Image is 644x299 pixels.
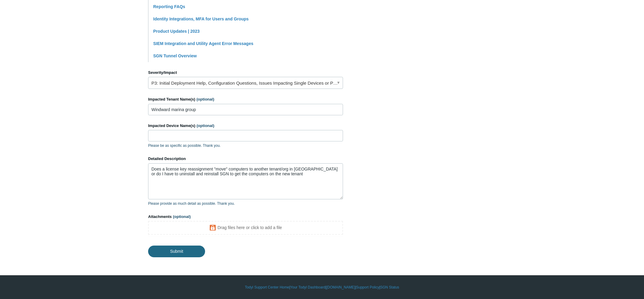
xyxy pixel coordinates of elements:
[197,123,214,128] span: (optional)
[153,4,185,9] a: Reporting FAQs
[153,29,200,34] a: Product Updates | 2023
[290,285,325,290] a: Your Todyl Dashboard
[153,41,253,46] a: SIEM Integration and Utility Agent Error Messages
[148,77,343,89] a: P3: Initial Deployment Help, Configuration Questions, Issues Impacting Single Devices or Past Out...
[245,285,289,290] a: Todyl Support Center Home
[148,201,343,206] p: Please provide as much detail as possible. Thank you.
[148,70,343,76] label: Severity/Impact
[148,123,343,129] label: Impacted Device Name(s)
[148,143,343,148] p: Please be as specific as possible. Thank you.
[148,156,343,162] label: Detailed Description
[148,96,343,102] label: Impacted Tenant Name(s)
[356,285,379,290] a: Support Policy
[148,214,343,220] label: Attachments
[148,246,205,257] input: Submit
[148,285,496,290] div: | | | |
[173,214,191,219] span: (optional)
[153,17,249,21] a: Identity Integrations, MFA for Users and Groups
[196,97,214,101] span: (optional)
[380,285,399,290] a: SGN Status
[153,53,197,58] a: SGN Tunnel Overview
[326,285,355,290] a: [DOMAIN_NAME]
